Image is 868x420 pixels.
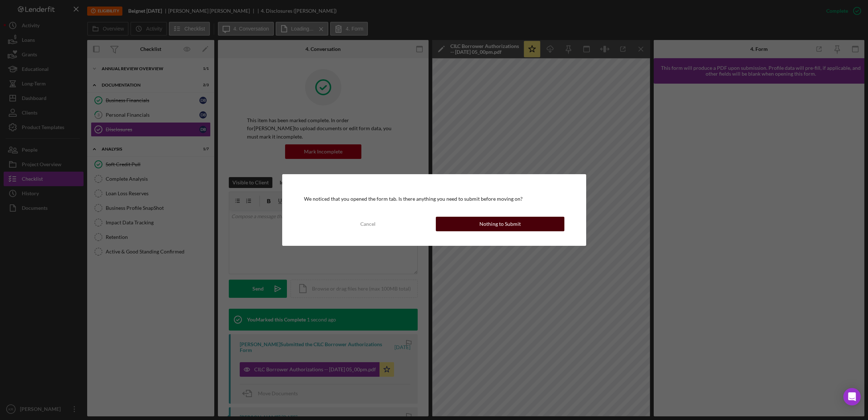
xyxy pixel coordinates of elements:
div: Nothing to Submit [479,217,521,231]
div: We noticed that you opened the form tab. Is there anything you need to submit before moving on? [304,196,564,202]
div: Cancel [360,217,376,231]
button: Cancel [304,217,433,231]
button: Nothing to Submit [436,217,564,231]
div: Open Intercom Messenger [843,388,861,405]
